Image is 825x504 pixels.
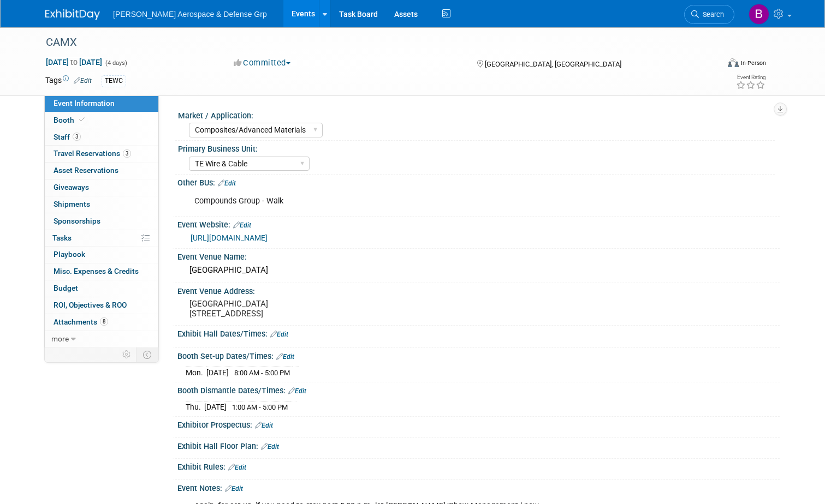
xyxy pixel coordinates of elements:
[45,163,158,179] a: Asset Reservations
[276,353,294,361] a: Edit
[177,459,780,473] div: Exhibit Rules:
[186,401,204,412] td: Thu.
[73,133,81,141] span: 3
[104,59,127,67] span: (4 days)
[45,263,158,280] a: Misc. Expenses & Credits
[54,250,85,259] span: Playbook
[255,422,273,429] a: Edit
[45,9,100,20] img: ExhibitDay
[660,57,766,73] div: Event Format
[45,213,158,230] a: Sponsorships
[261,443,279,451] a: Edit
[74,77,92,85] a: Edit
[45,179,158,196] a: Giveaways
[206,367,229,378] td: [DATE]
[288,387,306,395] a: Edit
[45,57,103,67] span: [DATE] [DATE]
[51,334,69,343] span: more
[699,10,724,19] span: Search
[177,326,780,340] div: Exhibit Hall Dates/Times:
[54,166,118,175] span: Asset Reservations
[45,196,158,213] a: Shipments
[187,190,663,212] div: Compounds Group - Walk
[225,485,243,493] a: Edit
[45,129,158,146] a: Staff3
[45,112,158,129] a: Booth
[186,367,206,378] td: Mon.
[204,401,227,412] td: [DATE]
[54,133,81,141] span: Staff
[54,200,90,208] span: Shipments
[749,4,769,25] img: Bob Loftus
[270,331,288,338] a: Edit
[177,283,780,297] div: Event Venue Address:
[45,297,158,314] a: ROI, Objectives & ROO
[186,262,771,279] div: [GEOGRAPHIC_DATA]
[189,299,417,319] pre: [GEOGRAPHIC_DATA] [STREET_ADDRESS]
[740,59,766,67] div: In-Person
[218,179,236,187] a: Edit
[123,149,131,158] span: 3
[228,464,246,471] a: Edit
[54,284,78,292] span: Budget
[684,5,734,24] a: Search
[45,247,158,263] a: Playbook
[45,314,158,331] a: Attachments8
[177,382,780,397] div: Booth Dismantle Dates/Times:
[230,57,295,69] button: Committed
[54,149,131,158] span: Travel Reservations
[177,480,780,494] div: Event Notes:
[54,301,127,309] span: ROI, Objectives & ROO
[178,107,775,121] div: Market / Application:
[177,217,780,231] div: Event Website:
[178,141,775,154] div: Primary Business Unit:
[69,58,79,67] span: to
[177,348,780,362] div: Booth Set-up Dates/Times:
[177,175,780,189] div: Other BUs:
[45,230,158,247] a: Tasks
[45,75,92,87] td: Tags
[52,233,72,242] span: Tasks
[136,347,159,362] td: Toggle Event Tabs
[232,403,288,411] span: 1:00 AM - 5:00 PM
[728,58,739,67] img: Format-Inperson.png
[79,117,85,123] i: Booth reservation complete
[736,75,765,80] div: Event Rating
[485,60,621,68] span: [GEOGRAPHIC_DATA], [GEOGRAPHIC_DATA]
[177,249,780,262] div: Event Venue Name:
[113,10,267,19] span: [PERSON_NAME] Aerospace & Defense Grp
[42,33,705,52] div: CAMX
[54,99,115,107] span: Event Information
[234,369,290,377] span: 8:00 AM - 5:00 PM
[102,75,126,87] div: TEWC
[54,116,87,124] span: Booth
[45,280,158,297] a: Budget
[45,146,158,162] a: Travel Reservations3
[177,438,780,452] div: Exhibit Hall Floor Plan:
[54,183,89,191] span: Giveaways
[177,417,780,431] div: Exhibitor Prospectus:
[54,267,139,275] span: Misc. Expenses & Credits
[233,221,251,229] a: Edit
[191,233,268,242] a: [URL][DOMAIN_NAME]
[100,317,108,326] span: 8
[117,347,136,362] td: Personalize Event Tab Strip
[45,331,158,347] a: more
[54,217,100,225] span: Sponsorships
[45,95,158,112] a: Event Information
[54,317,108,326] span: Attachments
